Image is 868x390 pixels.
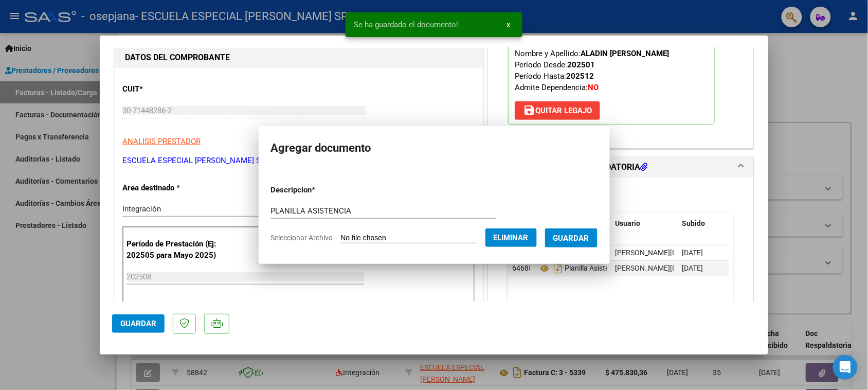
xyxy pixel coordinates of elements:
[588,83,599,92] strong: NO
[122,137,201,146] span: ANALISIS PRESTADOR
[122,83,228,95] p: CUIT
[515,101,600,120] button: Quitar Legajo
[682,249,703,257] span: [DATE]
[567,60,595,69] strong: 202501
[485,228,537,247] button: Eliminar
[122,204,161,214] span: Integración
[354,20,458,30] span: Se ha guardado el documento!
[515,38,669,92] span: CUIL: Nombre y Apellido: Período Desde: Período Hasta: Admite Dependencia:
[566,72,594,81] strong: 202512
[553,234,589,243] span: Guardar
[615,219,640,227] span: Usuario
[551,260,565,276] i: Descargar documento
[120,319,156,328] span: Guardar
[512,264,533,272] span: 64688
[682,264,703,272] span: [DATE]
[611,212,678,235] datatable-header-cell: Usuario
[538,264,622,273] span: Planilla Asistencia
[494,233,529,242] span: Eliminar
[271,138,598,158] h2: Agregar documento
[545,228,598,247] button: Guardar
[581,49,669,58] strong: ALADIN [PERSON_NAME]
[125,52,230,62] strong: DATOS DEL COMPROBANTE
[682,219,705,227] span: Subido
[112,314,165,333] button: Guardar
[523,106,592,115] span: Quitar Legajo
[488,157,753,178] mat-expansion-panel-header: DOCUMENTACIÓN RESPALDATORIA
[507,20,510,29] span: x
[523,104,535,116] mat-icon: save
[271,234,333,242] span: Seleccionar Archivo
[126,238,230,261] p: Período de Prestación (Ej: 202505 para Mayo 2025)
[122,182,228,194] p: Area destinado *
[833,355,858,380] div: Open Intercom Messenger
[678,212,729,235] datatable-header-cell: Subido
[271,184,369,196] p: Descripcion
[122,155,475,167] p: ESCUELA ESPECIAL [PERSON_NAME] SRL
